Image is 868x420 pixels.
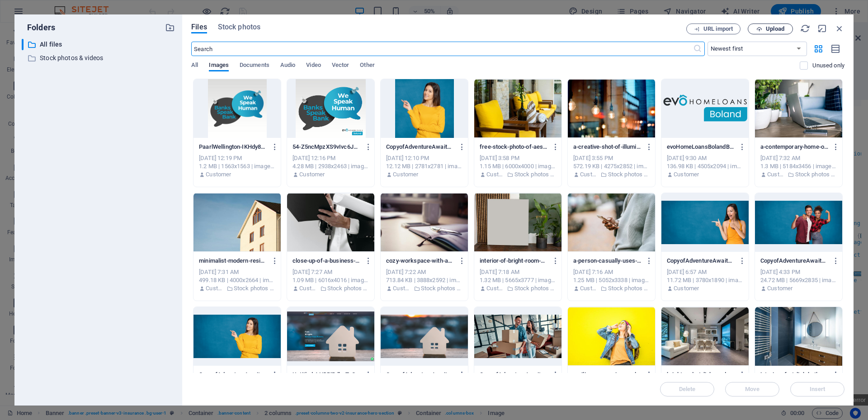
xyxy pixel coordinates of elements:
[812,61,844,70] p: Displays only files that are not in use on the website. Files added during this session can still...
[703,26,733,32] span: URL import
[360,60,374,72] span: Other
[674,170,699,179] p: Customer
[817,24,827,33] i: Minimize
[292,154,369,162] div: [DATE] 12:16 PM
[386,154,462,162] div: [DATE] 12:10 PM
[234,284,275,293] p: Stock photos & videos
[292,143,360,151] p: 54-Z5ncMpzXS9vIvc6Jzcw92w.png
[199,284,275,293] div: By: Customer | Folder: Stock photos & videos
[667,257,735,265] p: CopyofAdventureAwaitsBannerLandscape_20250822_173022_0000-i780XYhNNvSgeWuS9doiLQ.png
[206,170,231,179] p: Customer
[22,39,24,50] div: ​
[191,60,198,72] span: All
[573,154,650,162] div: [DATE] 3:55 PM
[199,257,267,265] p: minimalist-modern-residential-building-facade-against-clear-blue-sky-U5LzSQzEh47B7UDSrV7eCQ.jpeg
[760,371,828,379] p: interior-of-stylish-bathroom-with-blue-tile-in-shower-and-round-mirror-hanging-on-wall-above-sink...
[573,162,650,170] div: 572.19 KB | 4275x2852 | image/jpeg
[760,268,837,276] div: [DATE] 4:33 PM
[674,284,699,293] p: Customer
[421,284,462,293] p: Stock photos & videos
[292,371,360,379] p: Untitled-AHDBiBdhuTsGTfFneINecQ.png
[165,23,175,33] i: Create new folder
[667,162,743,170] div: 136.98 KB | 4505x2094 | image/png
[760,143,828,151] p: a-contemporary-home-office-setup-featuring-a-sleek-laptop-smartphone-and-potted-plants-on-a-woode...
[292,257,360,265] p: close-up-of-a-business-professional-holding-a-house-key-and-architectural-plans-symbolizing-real-...
[608,170,650,179] p: Stock photos & videos
[199,371,267,379] p: CopyofAdventureAwaitsBannerLandscape_20250822_162401_0000-qh0v9cZep3HcAmfc-buNRg.png
[22,22,55,33] p: Folders
[573,268,650,276] div: [DATE] 7:16 AM
[486,284,505,293] p: Customer
[199,276,275,284] div: 499.18 KB | 4000x2664 | image/jpeg
[760,257,828,265] p: CopyofAdventureAwaitsBannerLandscape_20250822_162624_0000-yr3YERXo_Dj3nKAnnV6dAw.png
[480,268,556,276] div: [DATE] 7:18 AM
[767,284,793,293] p: Customer
[393,284,411,293] p: Customer
[199,143,267,151] p: PaarlWellington-IKHdy8DO2iCEDbo_iIhGZw.png
[199,268,275,276] div: [DATE] 7:31 AM
[608,284,650,293] p: Stock photos & videos
[480,162,556,170] div: 1.15 MB | 6000x4000 | image/jpeg
[573,257,641,265] p: a-person-casually-uses-a-smartphone-outdoors-in-an-urban-environment-focusing-on-connection-FHbSI...
[393,170,418,179] p: Customer
[748,24,793,34] button: Upload
[209,60,229,72] span: Images
[480,276,556,284] div: 1.32 MB | 5665x3777 | image/jpeg
[480,143,547,151] p: free-stock-photo-of-aesthetic-aesthetic-architecture-aesthetic-background-8PAXDYQEghsEQP8TPoJPaQ....
[667,143,735,151] p: evoHomeLoansBolandBlue-kAb5gsbRFWRY3gmNbKe57A.png
[760,276,837,284] div: 24.72 MB | 5669x2835 | image/png
[206,284,224,293] p: Customer
[766,26,784,32] span: Upload
[480,371,547,379] p: CopyofAdventureAwaitsBannerLandscape_20250822_154141_0000-UzI0b8D_xSYSoCoU4WszGg.png
[480,170,556,179] div: By: Customer | Folder: Stock photos & videos
[386,276,462,284] div: 713.84 KB | 3888x2592 | image/jpeg
[332,60,349,72] span: Vector
[667,276,743,284] div: 11.72 MB | 3780x1890 | image/png
[573,143,641,151] p: a-creative-shot-of-illuminated-bulbs-with-city-reflections-showcasing-evening-ambiance-YfDkkPu-Jj...
[480,154,556,162] div: [DATE] 3:58 PM
[480,284,556,293] div: By: Customer | Folder: Stock photos & videos
[240,60,269,72] span: Documents
[760,162,837,170] div: 1.3 MB | 5184x3456 | image/jpeg
[386,143,454,151] p: CopyofAdventureAwaitsBannerLandscape_20250822_162401_0000-qh0v9cZep3HcAmfc-buNRg-y-X9rxcWUcyAGxtb...
[199,162,275,170] div: 1.2 MB | 1563x1563 | image/png
[573,276,650,284] div: 1.25 MB | 5052x3338 | image/jpeg
[22,52,175,64] div: Stock photos & videos
[292,284,369,293] div: By: Customer | Folder: Stock photos & videos
[480,257,547,265] p: interior-of-bright-room-with-big-square-white-canvas-on-floor-near-green-potted-plants-and-wall-e...
[4,4,64,11] a: Skip to main content
[306,60,321,72] span: Video
[218,22,260,33] span: Stock photos
[667,154,743,162] div: [DATE] 9:30 AM
[800,24,810,33] i: Reload
[386,162,462,170] div: 12.12 MB | 2781x2781 | image/png
[795,170,837,179] p: Stock photos & videos
[40,53,158,63] p: Stock photos & videos
[667,371,735,379] p: bright-and-stylish-modern-kitchen-and-living-room-with-elegant-furniture-and-decor-hC1pHA0Iu9i78_...
[573,371,641,379] p: smiling-woman-in-sunglasses-stands-against-vibrant-yellow-wall-radiating-happiness-Fj_yU3V-7jmxui...
[573,284,650,293] div: By: Customer | Folder: Stock photos & videos
[292,268,369,276] div: [DATE] 7:27 AM
[199,154,275,162] div: [DATE] 12:19 PM
[514,170,556,179] p: Stock photos & videos
[667,268,743,276] div: [DATE] 6:57 AM
[292,276,369,284] div: 1.09 MB | 6016x4016 | image/jpeg
[386,257,454,265] p: cozy-workspace-with-an-open-planner-pen-and-coffee-mug-on-a-desk-A80o9CQCIzzxD5-N-nAJ5A.jpeg
[573,170,650,179] div: By: Customer | Folder: Stock photos & videos
[760,170,837,179] div: By: Customer | Folder: Stock photos & videos
[760,154,837,162] div: [DATE] 7:32 AM
[686,24,741,34] button: URL import
[191,22,207,33] span: Files
[580,284,598,293] p: Customer
[40,39,158,50] p: All files
[486,170,505,179] p: Customer
[299,170,325,179] p: Customer
[514,284,556,293] p: Stock photos & videos
[299,284,317,293] p: Customer
[835,24,844,33] i: Close
[386,284,462,293] div: By: Customer | Folder: Stock photos & videos
[191,42,693,56] input: Search
[327,284,369,293] p: Stock photos & videos
[386,371,454,379] p: CopyofAdventureAwaitsBannerLandscape_20250822_155119_0000-V65i8Q5Kl3VcG_DuNxvsfQ.png
[767,170,785,179] p: Customer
